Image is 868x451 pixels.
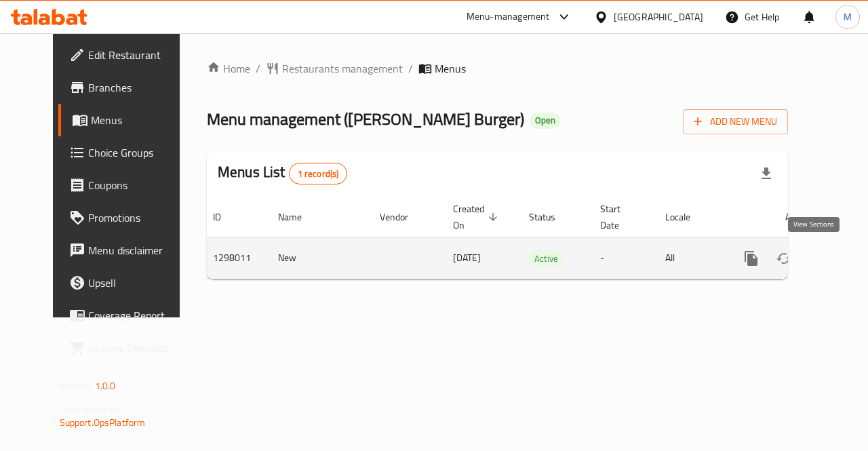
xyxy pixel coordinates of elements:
span: Restaurants management [282,60,403,77]
div: Total records count [289,163,348,184]
td: New [267,237,369,279]
span: Version: [60,377,93,395]
a: Restaurants management [266,60,403,77]
span: Vendor [380,209,426,225]
span: 1.0.0 [95,377,116,395]
span: M [844,9,852,24]
a: Coverage Report [58,299,198,332]
span: Status [529,209,573,225]
span: Branches [88,79,187,96]
td: All [654,237,724,279]
a: Upsell [58,267,198,299]
a: Home [207,60,250,77]
li: / [256,60,260,77]
span: Menu disclaimer [88,242,187,258]
span: Start Date [600,201,638,233]
a: Choice Groups [58,136,198,169]
td: - [589,237,654,279]
div: Active [529,250,564,267]
a: Branches [58,71,198,104]
button: more [735,242,768,275]
span: Choice Groups [88,144,187,161]
a: Grocery Checklist [58,332,198,364]
a: Edit Restaurant [58,39,198,71]
button: Change Status [768,242,800,275]
button: Add New Menu [683,109,788,134]
span: Menu management ( [PERSON_NAME] Burger ) [207,104,524,134]
span: [DATE] [453,249,481,267]
span: Menus [91,112,187,128]
span: Name [278,209,319,225]
span: Coverage Report [88,307,187,323]
a: Menu disclaimer [58,234,198,267]
span: Locale [665,209,708,225]
span: Add New Menu [694,113,777,130]
a: Menus [58,104,198,136]
div: Export file [750,157,783,190]
li: / [408,60,413,77]
span: Grocery Checklist [88,340,187,356]
span: Created On [453,201,502,233]
span: Promotions [88,210,187,226]
div: Menu-management [467,9,550,25]
span: Open [530,115,561,126]
td: 1298011 [202,237,267,279]
a: Coupons [58,169,198,201]
span: Menus [435,60,466,77]
div: Open [530,113,561,129]
a: Support.OpsPlatform [60,414,146,431]
span: Upsell [88,275,187,291]
span: ID [213,209,239,225]
span: 1 record(s) [290,168,347,180]
nav: breadcrumb [207,60,788,77]
div: [GEOGRAPHIC_DATA] [614,9,703,24]
span: Active [529,251,564,267]
span: Get support on: [60,400,122,418]
h2: Menus List [218,162,347,184]
a: Promotions [58,201,198,234]
span: Coupons [88,177,187,193]
span: Edit Restaurant [88,47,187,63]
